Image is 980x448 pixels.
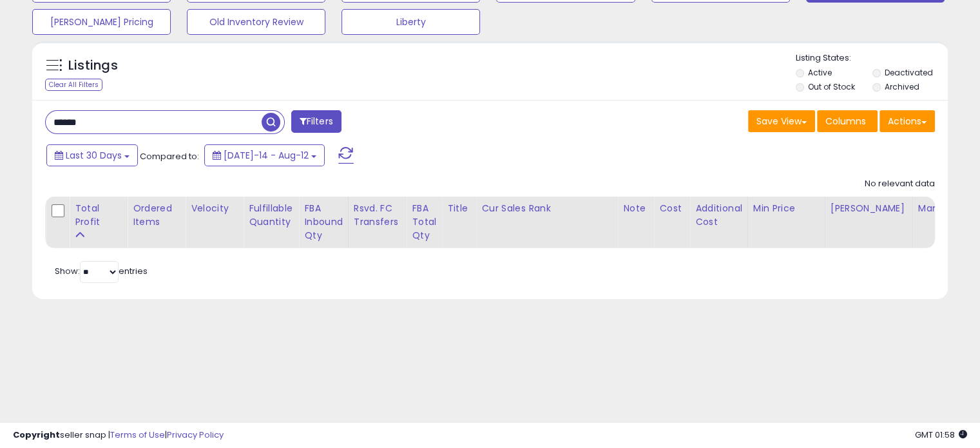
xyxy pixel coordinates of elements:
div: seller snap | | [13,429,224,442]
p: Listing States: [796,52,948,64]
span: Show: entries [55,265,148,277]
button: Columns [817,110,878,132]
div: Cost [659,202,684,215]
button: Liberty [341,9,480,35]
div: Rsvd. FC Transfers [354,202,401,229]
span: Compared to: [140,150,199,162]
button: Last 30 Days [46,144,138,166]
span: Columns [825,115,866,128]
button: Old Inventory Review [187,9,325,35]
a: Terms of Use [110,429,165,441]
label: Archived [884,81,919,92]
div: Cur Sales Rank [481,202,612,215]
button: Actions [879,110,935,132]
div: Clear All Filters [45,79,102,91]
div: Additional Cost [695,202,742,229]
div: [PERSON_NAME] [831,202,907,215]
div: Note [623,202,648,215]
button: [DATE]-14 - Aug-12 [204,144,325,166]
div: Ordered Items [133,202,180,229]
button: Filters [291,110,341,133]
label: Out of Stock [808,81,855,92]
div: Velocity [191,202,238,215]
div: FBA Total Qty [412,202,436,242]
h5: Listings [68,57,118,75]
div: Fulfillable Quantity [249,202,293,229]
label: Deactivated [884,67,932,78]
label: Active [808,67,832,78]
span: 2025-09-12 01:58 GMT [915,429,967,441]
div: No relevant data [865,178,935,190]
a: Privacy Policy [167,429,224,441]
div: Title [447,202,470,215]
strong: Copyright [13,429,60,441]
span: Last 30 Days [66,149,122,162]
div: Total Profit [75,202,122,229]
div: FBA inbound Qty [304,202,343,242]
span: [DATE]-14 - Aug-12 [224,149,309,162]
button: [PERSON_NAME] Pricing [32,9,171,35]
div: Min Price [753,202,820,215]
button: Save View [748,110,815,132]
